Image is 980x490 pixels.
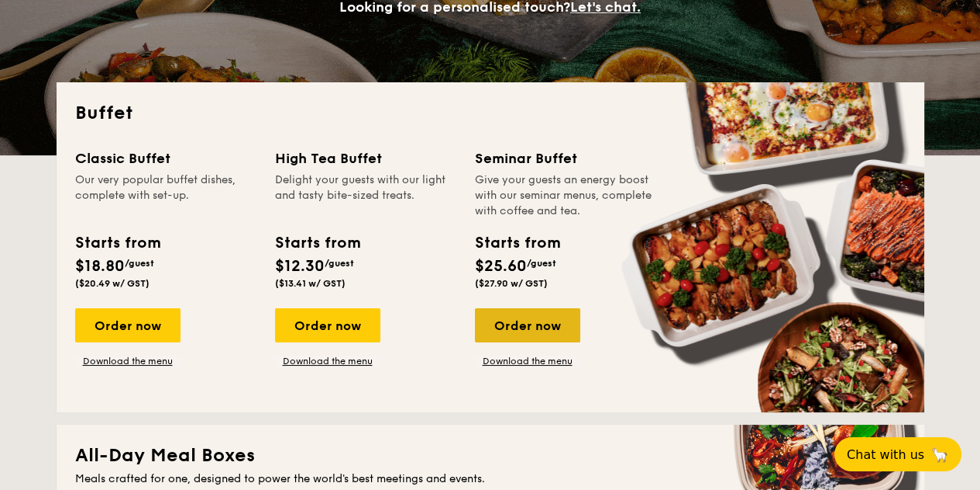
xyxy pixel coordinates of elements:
span: ($27.90 w/ GST) [475,278,548,289]
a: Download the menu [275,355,380,367]
div: High Tea Buffet [275,148,456,169]
span: $12.30 [275,257,325,276]
span: $25.60 [475,257,527,276]
a: Download the menu [475,355,580,367]
div: Meals crafted for one, designed to power the world's best meetings and events. [75,471,906,487]
div: Starts from [75,231,160,255]
div: Starts from [275,231,359,255]
div: Delight your guests with our light and tasty bite-sized treats. [275,172,456,219]
span: /guest [125,258,154,269]
div: Our very popular buffet dishes, complete with set-up. [75,172,256,219]
div: Starts from [475,231,559,255]
h2: Buffet [75,101,906,126]
div: Order now [475,308,580,342]
button: Chat with us🦙 [834,437,961,471]
div: Give your guests an energy boost with our seminar menus, complete with coffee and tea. [475,172,656,219]
span: ($13.41 w/ GST) [275,278,346,289]
span: $18.80 [75,257,125,276]
span: /guest [527,258,556,269]
div: Seminar Buffet [475,148,656,169]
div: Order now [275,308,380,342]
span: 🦙 [930,446,949,464]
span: Chat with us [847,447,924,462]
span: /guest [325,258,354,269]
div: Classic Buffet [75,148,256,169]
h2: All-Day Meal Boxes [75,443,906,468]
div: Order now [75,308,181,342]
a: Download the menu [75,355,181,367]
span: ($20.49 w/ GST) [75,278,150,289]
